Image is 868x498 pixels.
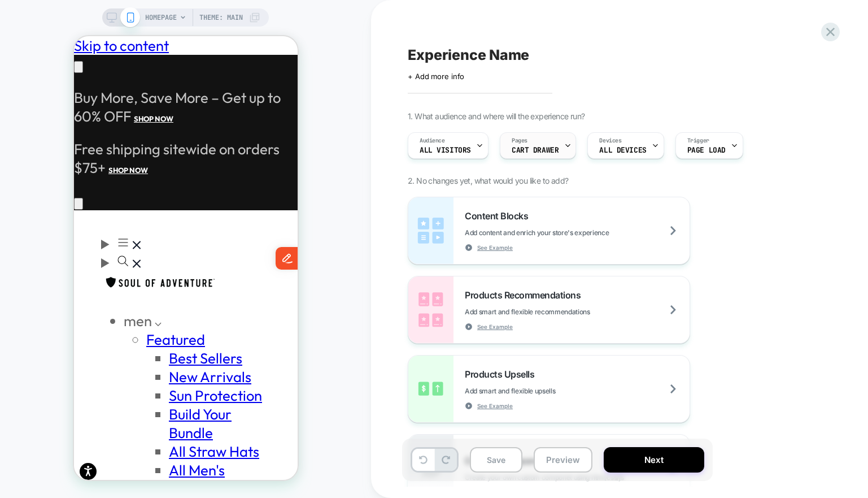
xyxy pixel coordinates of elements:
span: HOMEPAGE [145,8,177,27]
span: All Visitors [420,146,471,154]
button: Save [470,447,522,473]
summary: Search [27,217,197,236]
a: Soul of Adventure [27,236,197,261]
span: Experience Name [408,46,529,63]
span: Devices [599,137,621,145]
span: Trigger [687,137,709,145]
span: Add smart and flexible upsells [465,387,612,395]
a: All Straw Hats [95,406,185,425]
span: Page Load [687,146,726,154]
span: CART DRAWER [512,146,559,154]
span: ALL DEVICES [599,146,646,154]
span: + Add more info [408,72,464,81]
a: Best Sellers [95,313,168,331]
a: New Arrivals [95,331,177,350]
button: Next [604,447,704,473]
span: 2. No changes yet, what would you like to add? [408,176,568,185]
span: Pages [512,137,527,145]
summary: Menu [27,198,67,217]
a: Featured [72,294,131,313]
span: 1. What audience and where will the experience run? [408,111,585,121]
span: Add smart and flexible recommendations [465,308,647,316]
span: Add content and enrich your store's experience [465,228,665,237]
span: See Example [477,244,513,252]
img: Soul of Adventure [27,236,146,257]
a: shop now [60,78,99,87]
span: See Example [477,402,513,410]
span: Products Upsells [465,369,540,380]
a: All Men's Product [95,425,151,462]
button: Preview [534,447,592,473]
div: men [50,275,197,294]
span: Products Recommendations [465,289,586,301]
a: Sun Protection [95,350,188,369]
span: Content Blocks [465,210,534,222]
a: Build Your Bundle [95,369,158,406]
span: See Example [477,323,513,331]
span: Audience [420,137,445,145]
span: Theme: MAIN [199,8,243,27]
a: shop now [34,129,74,138]
iframe: Marker.io feedback button [202,211,225,233]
